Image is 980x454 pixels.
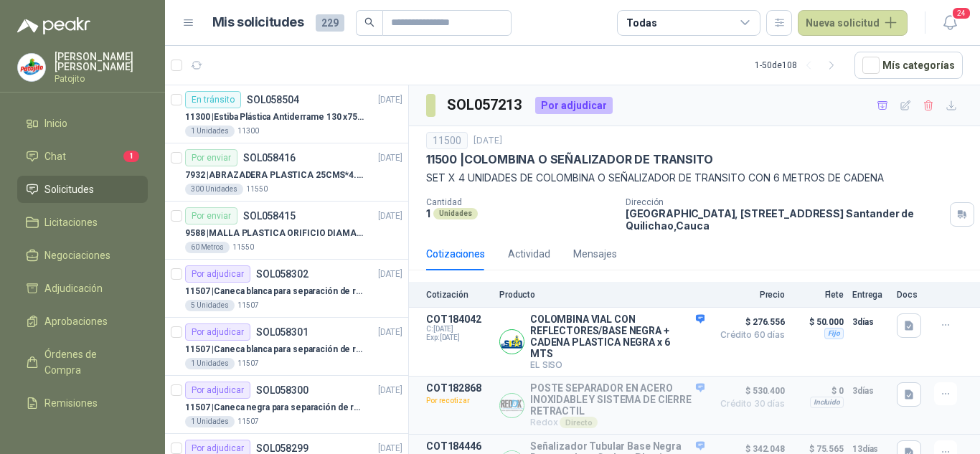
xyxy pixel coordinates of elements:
[55,75,148,83] p: Patojito
[44,247,110,263] span: Negociaciones
[852,382,888,399] p: 3 días
[793,313,844,331] p: $ 50.000
[530,359,705,370] p: EL SISO
[246,184,268,195] p: 11550
[500,394,524,417] img: Company Logo
[185,401,364,415] p: 11507 | Caneca negra para separación de residuo 55 LT
[185,382,250,399] div: Por adjudicar
[426,325,491,334] span: C: [DATE]
[185,323,250,341] div: Por adjudicar
[626,15,656,31] div: Todas
[237,358,259,369] p: 11507
[44,346,134,378] span: Órdenes de Compra
[755,54,843,77] div: 1 - 50 de 108
[44,395,98,411] span: Remisiones
[232,242,254,253] p: 11550
[17,242,148,269] a: Negociaciones
[897,290,925,300] p: Docs
[17,341,148,384] a: Órdenes de Compra
[17,389,148,417] a: Remisiones
[185,149,237,166] div: Por enviar
[426,207,430,219] p: 1
[247,95,299,105] p: SOL058504
[499,290,705,300] p: Producto
[185,126,235,137] div: 1 Unidades
[378,151,402,165] p: [DATE]
[212,12,304,33] h1: Mis solicitudes
[426,170,963,186] p: SET X 4 UNIDADES DE COLOMBINA O SEÑALIZADOR DE TRANSITO CON 6 METROS DE CADENA
[713,290,785,300] p: Precio
[535,97,613,114] div: Por adjudicar
[793,290,844,300] p: Flete
[937,10,963,36] button: 24
[426,290,491,300] p: Cotización
[237,416,259,427] p: 11507
[378,326,402,339] p: [DATE]
[713,331,785,339] span: Crédito 60 días
[123,151,139,162] span: 1
[17,143,148,170] a: Chat1
[810,397,844,408] div: Incluido
[508,246,550,262] div: Actividad
[165,376,408,434] a: Por adjudicarSOL058300[DATE] 11507 |Caneca negra para separación de residuo 55 LT1 Unidades11507
[426,132,468,149] div: 11500
[426,334,491,342] span: Exp: [DATE]
[573,246,617,262] div: Mensajes
[316,14,344,32] span: 229
[18,54,45,81] img: Company Logo
[256,327,308,337] p: SOL058301
[44,313,108,329] span: Aprobaciones
[713,382,785,399] span: $ 530.400
[237,126,259,137] p: 11300
[500,330,524,354] img: Company Logo
[44,148,66,164] span: Chat
[473,134,502,148] p: [DATE]
[185,169,364,182] p: 7932 | ABRAZADERA PLASTICA 25CMS*4.8MM NEGRA
[256,443,308,453] p: SOL058299
[378,93,402,107] p: [DATE]
[165,202,408,260] a: Por enviarSOL058415[DATE] 9588 |MALLA PLASTICA ORIFICIO DIAMANTE 3MM60 Metros11550
[433,208,478,219] div: Unidades
[798,10,908,36] button: Nueva solicitud
[17,308,148,335] a: Aprobaciones
[185,358,235,369] div: 1 Unidades
[626,207,944,232] p: [GEOGRAPHIC_DATA], [STREET_ADDRESS] Santander de Quilichao , Cauca
[824,328,844,339] div: Fijo
[364,17,374,27] span: search
[713,399,785,408] span: Crédito 30 días
[793,382,844,399] p: $ 0
[185,416,235,427] div: 1 Unidades
[256,385,308,395] p: SOL058300
[426,394,491,408] p: Por recotizar
[237,300,259,311] p: 11507
[17,209,148,236] a: Licitaciones
[185,207,237,224] div: Por enviar
[426,440,491,452] p: COT184446
[17,176,148,203] a: Solicitudes
[426,382,491,394] p: COT182868
[44,280,103,296] span: Adjudicación
[165,85,408,143] a: En tránsitoSOL058504[DATE] 11300 |Estiba Plástica Antiderrame 130 x75 CM - Capacidad 180-200 Litr...
[530,382,705,417] p: POSTE SEPARADOR EN ACERO INOXIDABLE Y SISTEMA DE CIERRE RETRACTIL
[852,290,888,300] p: Entrega
[185,285,364,298] p: 11507 | Caneca blanca para separación de residuos 121 LT
[426,197,614,207] p: Cantidad
[426,246,485,262] div: Cotizaciones
[530,417,705,428] p: Redox
[852,313,888,331] p: 3 días
[185,300,235,311] div: 5 Unidades
[243,153,296,163] p: SOL058416
[530,313,705,359] p: COLOMBINA VIAL CON REFLECTORES/BASE NEGRA + CADENA PLASTICA NEGRA x 6 MTS
[426,313,491,325] p: COT184042
[185,265,250,283] div: Por adjudicar
[243,211,296,221] p: SOL058415
[854,52,963,79] button: Mís categorías
[185,242,230,253] div: 60 Metros
[44,115,67,131] span: Inicio
[17,275,148,302] a: Adjudicación
[951,6,971,20] span: 24
[185,91,241,108] div: En tránsito
[426,152,712,167] p: 11500 | COLOMBINA O SEÑALIZADOR DE TRANSITO
[256,269,308,279] p: SOL058302
[17,110,148,137] a: Inicio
